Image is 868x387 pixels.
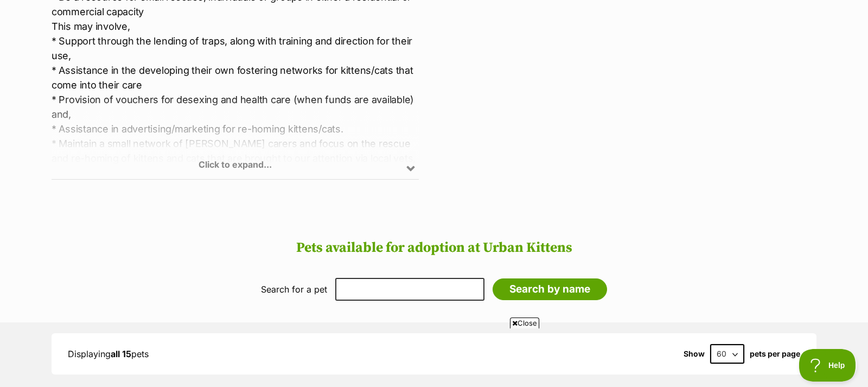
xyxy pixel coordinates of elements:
iframe: Help Scout Beacon - Open [799,349,857,382]
div: Click to expand... [52,94,419,179]
strong: all 15 [111,348,131,359]
label: Search for a pet [261,284,327,294]
iframe: Advertisement [171,333,697,382]
input: Search by name [493,278,607,300]
span: Displaying pets [68,348,149,359]
h2: Pets available for adoption at Urban Kittens [11,240,857,256]
span: Close [510,318,539,328]
label: pets per page [750,350,800,358]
